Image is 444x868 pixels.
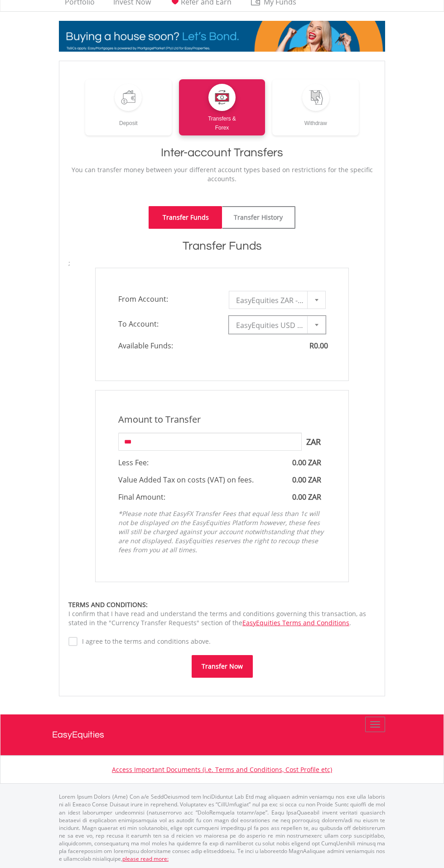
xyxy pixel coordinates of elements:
[309,341,328,351] span: R0.00
[272,111,359,128] div: Withdraw
[68,165,376,183] p: You can transfer money between your different account types based on restrictions for the specifi...
[112,765,332,774] a: Access Important Documents (i.e. Terms and Conditions, Cost Profile etc)
[236,291,305,309] span: EasyEquities ZAR - 12834955
[85,79,172,135] a: Deposit
[236,316,305,334] span: EasyEquities USD - 12834958
[222,206,295,229] a: Transfer History
[118,475,254,485] span: Value Added Tax on costs (VAT) on fees.
[111,316,222,332] span: To Account:
[118,492,165,502] span: Final Amount:
[59,21,385,52] img: EasyMortage Promotion Banner
[77,637,211,646] label: I agree to the terms and conditions above.
[179,111,265,132] div: Transfers & Forex
[68,600,376,609] div: TERMS AND CONDITIONS:
[149,206,222,229] a: Transfer Funds
[272,79,359,135] a: Withdraw
[118,509,323,554] em: *Please note that EasyFX Transfer Fees that equal less than 1c will not be displayed on the EasyE...
[292,475,321,485] span: 0.00 ZAR
[59,793,385,863] p: Lorem Ipsum Dolors (Ame) Con a/e SeddOeiusmod tem InciDiduntut Lab Etd mag aliquaen admin veniamq...
[179,79,265,135] a: Transfers &Forex
[192,655,253,678] button: Transfer Now
[292,492,321,502] span: 0.00 ZAR
[85,111,172,128] div: Deposit
[68,259,376,678] form: ;
[111,291,222,307] span: From Account:
[242,618,349,627] a: EasyEquities Terms and Conditions
[302,433,326,451] span: ZAR
[52,714,392,755] a: EasyEquities
[111,341,222,351] span: Available Funds:
[292,458,321,468] span: 0.00 ZAR
[111,413,333,426] div: Amount to Transfer
[122,855,169,863] a: please read more:
[118,458,149,468] span: Less Fee:
[68,600,376,627] div: I confirm that I have read and understand the terms and conditions governing this transaction, as...
[68,145,376,161] h1: Inter-account Transfers
[68,238,376,254] h1: Transfer Funds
